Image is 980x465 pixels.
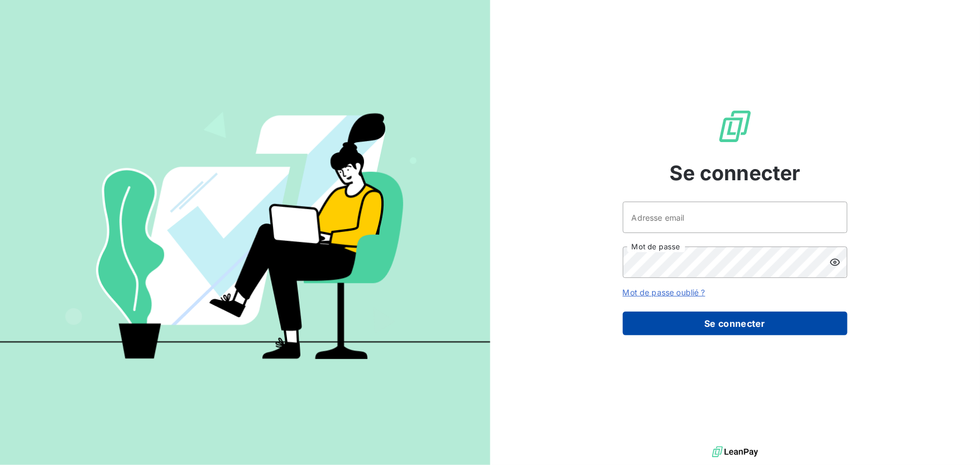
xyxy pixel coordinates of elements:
[623,312,847,335] button: Se connecter
[712,444,758,461] img: logo
[623,288,705,297] a: Mot de passe oublié ?
[717,108,753,144] img: Logo LeanPay
[623,202,847,233] input: placeholder
[669,158,801,188] span: Se connecter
